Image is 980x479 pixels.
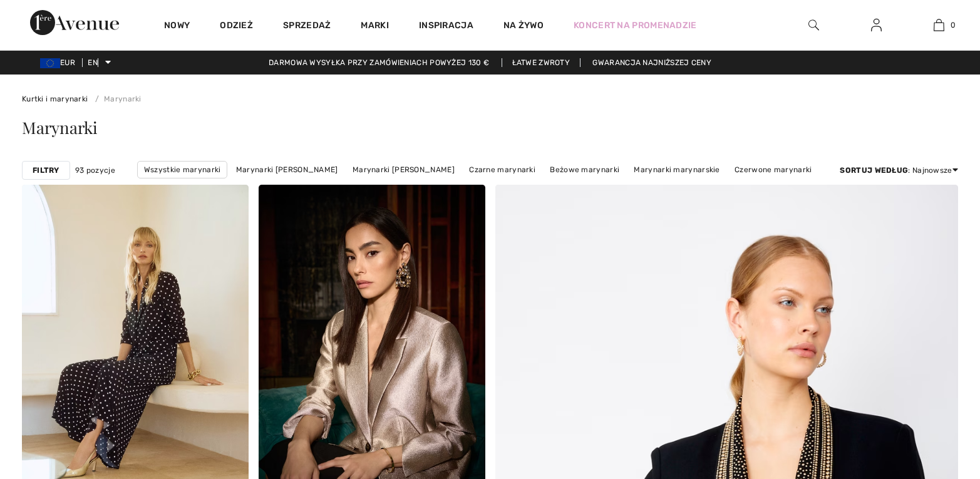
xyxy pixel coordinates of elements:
iframe: Otwieranie spektrum dostępnych dodatkowych informacji [890,385,967,416]
a: Wszystkie marynarki [137,161,228,178]
img: Moje informacje [871,18,882,33]
img: wyszukaj na stronie internetowej [808,18,819,33]
font: Na żywo [503,20,544,31]
a: Łatwe zwroty [502,58,581,67]
font: Marki [361,20,389,31]
font: EN [88,58,98,67]
a: Zalogować się [861,18,892,33]
a: Darmowa wysyłka przy zamówieniach powyżej 130 € [259,58,499,67]
img: Aleja 1ère [30,10,119,35]
a: Nowy [164,20,190,33]
img: Euro [40,58,60,68]
a: Marynarki [PERSON_NAME] [346,162,461,178]
a: Marynarki marynarskie [627,162,726,178]
a: Marynarki [PERSON_NAME] [230,162,344,178]
a: Marki [361,20,389,33]
font: Marynarki [104,95,142,103]
font: Wszystkie marynarki [144,165,221,174]
a: Marynarki [90,95,142,103]
font: Sortuj według [840,166,908,175]
font: 93 pozycje [75,166,115,175]
a: 0 [908,18,969,33]
a: Koncert na promenadzie [574,19,697,32]
font: Odzież [220,20,253,31]
font: Łatwe zwroty [512,58,570,67]
font: 0 [951,21,956,29]
font: Czarne marynarki [469,165,535,174]
font: Gwarancja najniższej ceny [592,58,711,67]
a: Czarne marynarki [463,162,542,178]
font: : Najnowsze [908,166,952,175]
a: Kurtki i marynarki [22,95,88,103]
font: Darmowa wysyłka przy zamówieniach powyżej 130 € [269,58,489,67]
font: Sprzedaż [283,20,331,31]
a: Czerwone marynarki [728,162,818,178]
font: Beżowe marynarki [550,165,619,174]
font: Marynarki [PERSON_NAME] [236,165,338,174]
a: Beżowe marynarki [544,162,626,178]
font: Marynarki [22,116,98,138]
font: Czerwone marynarki [735,165,812,174]
font: EUR [60,58,75,67]
font: Marynarki marynarskie [634,165,720,174]
a: Na żywo [503,19,544,32]
img: Moja torba [934,18,944,33]
font: Nowy [164,20,190,31]
a: Sprzedaż [283,20,331,33]
a: Odzież [220,20,253,33]
font: Marynarki [PERSON_NAME] [353,165,455,174]
a: Gwarancja najniższej ceny [582,58,721,67]
font: Inspiracja [419,20,473,31]
font: Koncert na promenadzie [574,20,697,31]
font: Filtry [33,166,59,175]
